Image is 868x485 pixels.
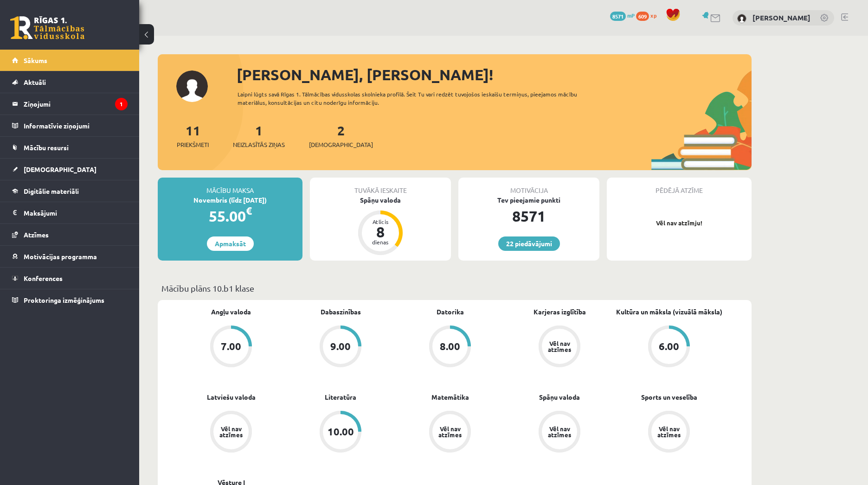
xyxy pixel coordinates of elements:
[614,411,724,454] a: Vēl nav atzīmes
[158,205,302,227] div: 55.00
[458,195,599,205] div: Tev pieejamie punkti
[24,78,46,86] span: Aktuāli
[440,341,460,351] div: 8.00
[12,50,128,71] a: Sākums
[636,12,649,21] span: 609
[286,411,395,454] a: 10.00
[737,14,746,23] img: Emilija Konakova
[366,224,394,239] div: 8
[505,325,614,369] a: Vēl nav atzīmes
[366,239,394,245] div: dienas
[656,426,682,438] div: Vēl nav atzīmes
[366,219,394,224] div: Atlicis
[309,140,373,149] span: [DEMOGRAPHIC_DATA]
[431,392,469,402] a: Matemātika
[325,392,356,402] a: Literatūra
[641,392,697,402] a: Sports un veselība
[458,178,599,195] div: Motivācija
[158,178,302,195] div: Mācību maksa
[534,307,586,317] a: Karjeras izglītība
[610,12,635,19] a: 8571 mP
[24,56,47,64] span: Sākums
[12,289,128,311] a: Proktoringa izmēģinājums
[12,202,128,223] a: Maksājumi
[24,187,79,195] span: Digitālie materiāli
[176,325,286,369] a: 7.00
[547,340,572,352] div: Vēl nav atzīmes
[498,236,560,251] a: 22 piedāvājumi
[310,195,451,256] a: Spāņu valoda Atlicis 8 dienas
[321,307,361,317] a: Dabaszinības
[233,140,285,149] span: Neizlasītās ziņas
[309,122,373,149] a: 2[DEMOGRAPHIC_DATA]
[218,426,244,438] div: Vēl nav atzīmes
[505,411,614,454] a: Vēl nav atzīmes
[24,93,128,115] legend: Ziņojumi
[238,90,594,107] div: Laipni lūgts savā Rīgas 1. Tālmācības vidusskolas skolnieka profilā. Šeit Tu vari redzēt tuvojošo...
[611,218,747,228] p: Vēl nav atzīmju!
[636,12,661,19] a: 609 xp
[616,307,722,317] a: Kultūra un māksla (vizuālā māksla)
[539,392,580,402] a: Spāņu valoda
[177,122,209,149] a: 11Priekšmeti
[24,143,69,152] span: Mācību resursi
[610,12,626,21] span: 8571
[12,93,128,115] a: Ziņojumi1
[12,115,128,136] a: Informatīvie ziņojumi
[659,341,679,351] div: 6.00
[458,205,599,227] div: 8571
[547,426,572,438] div: Vēl nav atzīmes
[650,12,656,19] span: xp
[395,411,505,454] a: Vēl nav atzīmes
[437,426,463,438] div: Vēl nav atzīmes
[207,392,256,402] a: Latviešu valoda
[221,341,241,351] div: 7.00
[10,16,84,39] a: Rīgas 1. Tālmācības vidusskola
[211,307,251,317] a: Angļu valoda
[310,178,451,195] div: Tuvākā ieskaite
[176,411,286,454] a: Vēl nav atzīmes
[607,178,752,195] div: Pēdējā atzīme
[177,140,209,149] span: Priekšmeti
[12,246,128,267] a: Motivācijas programma
[627,12,635,19] span: mP
[233,122,285,149] a: 1Neizlasītās ziņas
[24,165,96,173] span: [DEMOGRAPHIC_DATA]
[12,268,128,289] a: Konferences
[310,195,451,205] div: Spāņu valoda
[24,274,63,282] span: Konferences
[12,71,128,93] a: Aktuāli
[12,159,128,180] a: [DEMOGRAPHIC_DATA]
[207,236,254,251] a: Apmaksāt
[24,115,128,136] legend: Informatīvie ziņojumi
[246,204,252,217] span: €
[12,137,128,158] a: Mācību resursi
[395,325,505,369] a: 8.00
[161,282,748,294] p: Mācību plāns 10.b1 klase
[158,195,302,205] div: Novembris (līdz [DATE])
[286,325,395,369] a: 9.00
[24,202,128,223] legend: Maksājumi
[614,325,724,369] a: 6.00
[24,252,97,261] span: Motivācijas programma
[115,98,128,110] i: 1
[24,296,104,304] span: Proktoringa izmēģinājums
[12,180,128,202] a: Digitālie materiāli
[437,307,464,317] a: Datorika
[328,427,354,437] div: 10.00
[24,230,49,239] span: Atzīmes
[12,224,128,245] a: Atzīmes
[752,13,810,22] a: [PERSON_NAME]
[237,64,752,86] div: [PERSON_NAME], [PERSON_NAME]!
[330,341,351,351] div: 9.00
